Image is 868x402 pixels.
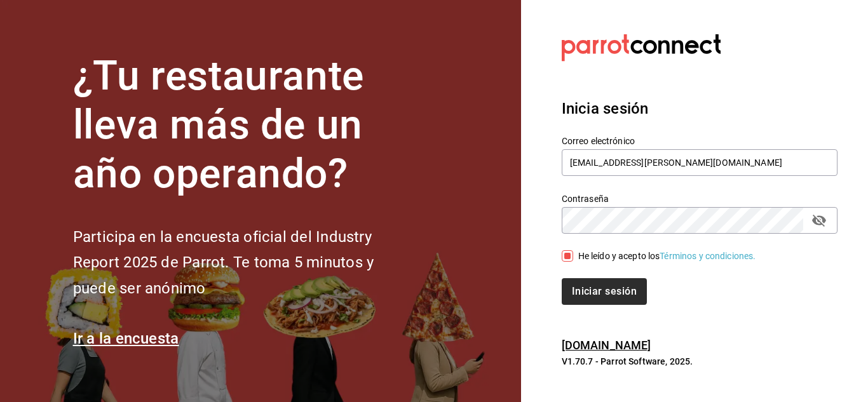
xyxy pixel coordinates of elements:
a: [DOMAIN_NAME] [562,338,651,352]
h2: Participa en la encuesta oficial del Industry Report 2025 de Parrot. Te toma 5 minutos y puede se... [73,224,416,302]
button: passwordField [808,210,830,231]
h3: Inicia sesión [562,97,837,120]
label: Contraseña [562,194,837,203]
button: Iniciar sesión [562,278,647,305]
a: Términos y condiciones. [660,251,756,261]
h1: ¿Tu restaurante lleva más de un año operando? [73,52,416,198]
label: Correo electrónico [562,137,837,145]
div: He leído y acepto los [578,250,756,263]
a: Ir a la encuesta [73,330,179,347]
input: Ingresa tu correo electrónico [562,149,837,176]
p: V1.70.7 - Parrot Software, 2025. [562,355,837,368]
